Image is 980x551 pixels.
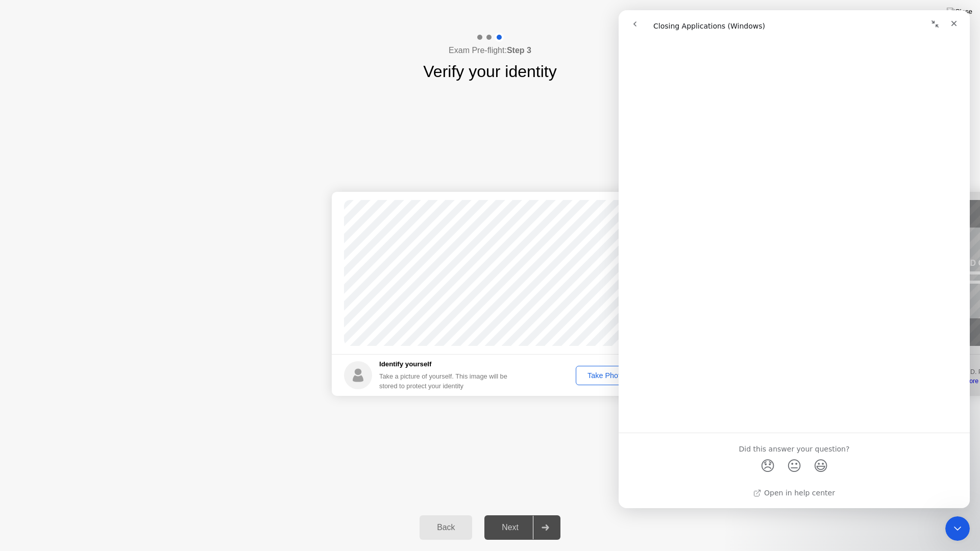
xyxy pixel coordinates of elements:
img: Close [947,8,972,16]
button: Take Photo [576,366,636,385]
div: Take a picture of yourself. This image will be stored to protect your identity [379,371,516,391]
h5: Identify yourself [379,359,516,369]
h4: Exam Pre-flight: [449,44,531,57]
h1: Verify your identity [423,59,556,84]
div: Next [487,523,533,532]
b: Step 3 [507,46,531,55]
button: Next [484,515,560,540]
iframe: Intercom live chat [619,10,970,508]
button: Back [420,515,472,540]
div: Back [423,523,469,532]
iframe: Intercom live chat [945,516,970,541]
div: Take Photo [579,371,632,380]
